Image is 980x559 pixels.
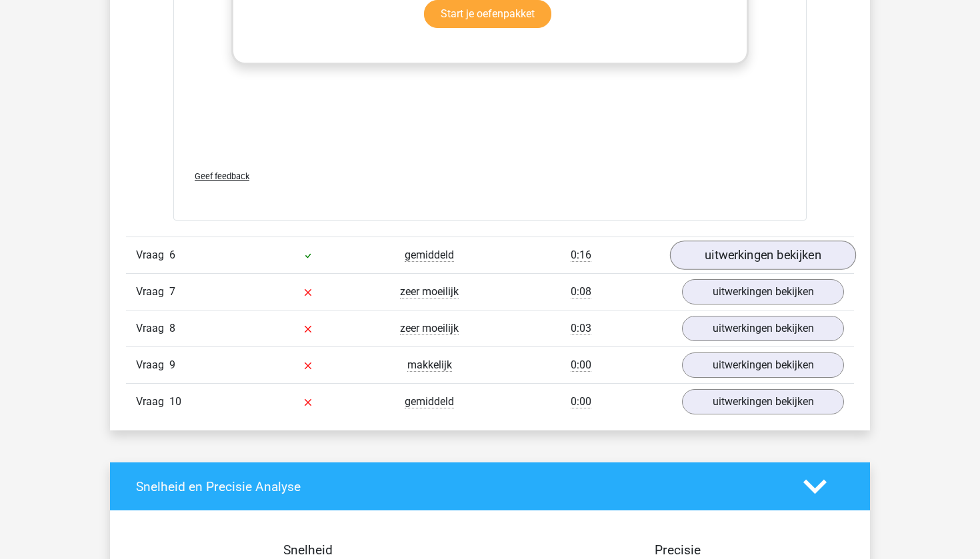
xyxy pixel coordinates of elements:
[136,479,783,494] h4: Snelheid en Precisie Analyse
[670,241,856,270] a: uitwerkingen bekijken
[682,352,844,378] a: uitwerkingen bekijken
[136,542,480,558] h4: Snelheid
[169,322,175,334] span: 8
[571,358,591,372] span: 0:00
[505,542,849,558] h4: Precisie
[136,284,169,300] span: Vraag
[169,358,175,371] span: 9
[136,247,169,263] span: Vraag
[682,316,844,341] a: uitwerkingen bekijken
[682,279,844,304] a: uitwerkingen bekijken
[405,395,454,408] span: gemiddeld
[195,171,249,181] span: Geef feedback
[405,249,454,262] span: gemiddeld
[571,395,591,408] span: 0:00
[136,320,169,336] span: Vraag
[571,249,591,262] span: 0:16
[136,394,169,410] span: Vraag
[169,395,181,408] span: 10
[682,389,844,414] a: uitwerkingen bekijken
[169,249,175,261] span: 6
[136,357,169,373] span: Vraag
[169,285,175,298] span: 7
[400,322,459,335] span: zeer moeilijk
[571,285,591,298] span: 0:08
[400,285,459,298] span: zeer moeilijk
[571,322,591,335] span: 0:03
[407,358,452,372] span: makkelijk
